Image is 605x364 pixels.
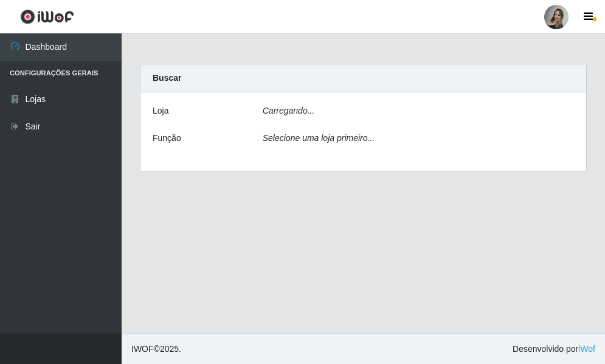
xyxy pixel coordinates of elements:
[513,343,595,355] span: Desenvolvido por
[20,9,74,24] img: CoreUI Logo
[131,344,154,354] span: IWOF
[153,105,168,117] label: Loja
[263,133,375,143] i: Selecione uma loja primeiro...
[131,343,181,355] span: © 2025 .
[263,106,315,115] i: Carregando...
[578,344,595,354] a: iWof
[153,132,181,145] label: Função
[153,73,181,83] strong: Buscar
